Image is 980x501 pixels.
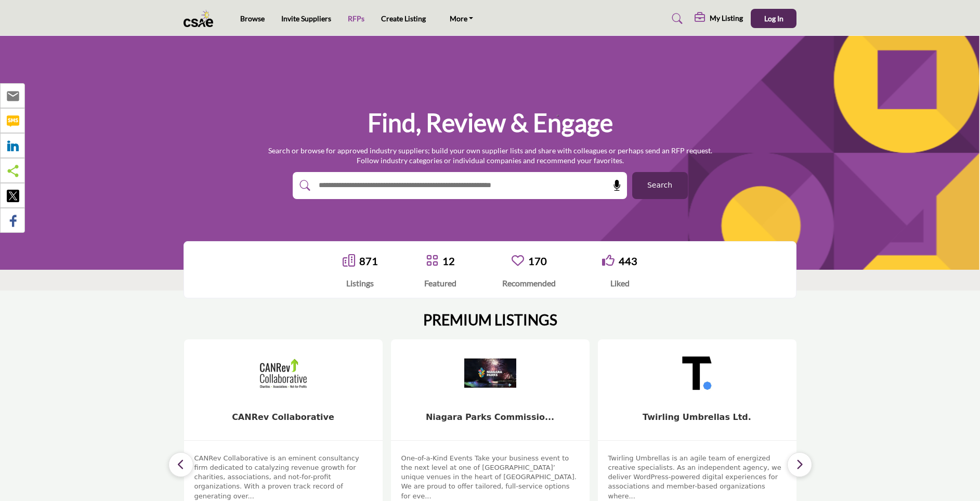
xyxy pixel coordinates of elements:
a: RFPs [348,14,364,23]
div: Featured [424,277,456,289]
a: 170 [528,255,547,267]
span: Search [647,180,672,191]
img: Site Logo [184,10,218,27]
div: Recommended [502,277,556,289]
h1: Find, Review & Engage [368,107,613,139]
a: Browse [240,14,265,23]
a: Twirling Umbrellas Ltd. [643,412,751,422]
img: Twirling Umbrellas Ltd. [671,347,723,399]
button: Log In [751,9,796,28]
a: Niagara Parks Commissio... [426,412,554,422]
a: 12 [442,255,455,267]
a: More [442,11,481,26]
div: My Listing [695,12,743,25]
a: 871 [359,255,378,267]
p: Search or browse for approved industry suppliers; build your own supplier lists and share with co... [268,146,712,166]
h5: My Listing [710,14,743,23]
img: CANRev Collaborative [257,347,309,399]
div: Liked [602,277,637,289]
a: Go to Recommended [512,254,524,268]
a: Go to Featured [426,254,438,268]
button: Search [632,172,688,199]
a: 443 [619,255,637,267]
img: Niagara Parks Commissio... [464,347,516,399]
h2: PREMIUM LISTINGS [423,311,557,329]
span: Log In [764,14,783,23]
i: Go to Liked [602,254,615,267]
div: Listings [343,277,378,289]
a: Invite Suppliers [281,14,331,23]
a: CANRev Collaborative [232,412,334,422]
a: Search [662,10,689,27]
a: Create Listing [381,14,426,23]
